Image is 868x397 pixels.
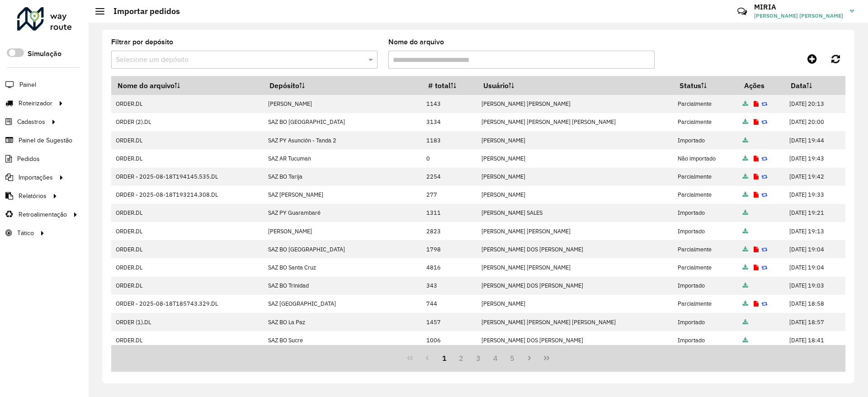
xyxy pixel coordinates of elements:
[673,240,738,258] td: Parcialmente
[263,313,422,331] td: SAZ BO La Paz
[422,168,477,186] td: 2254
[785,277,845,295] td: [DATE] 19:03
[477,204,673,222] td: [PERSON_NAME] SALES
[111,331,263,349] td: ORDER.DL
[673,95,738,113] td: Parcialmente
[28,48,61,59] label: Simulação
[111,37,173,47] label: Filtrar por depósito
[263,277,422,295] td: SAZ BO Trinidad
[761,118,768,126] a: Reimportar
[673,149,738,167] td: Não importado
[477,277,673,295] td: [PERSON_NAME] DOS [PERSON_NAME]
[673,277,738,295] td: Importado
[111,95,263,113] td: ORDER.DL
[754,191,759,198] a: Exibir log de erros
[263,295,422,313] td: SAZ [GEOGRAPHIC_DATA]
[17,117,45,127] span: Cadastros
[477,258,673,276] td: [PERSON_NAME] [PERSON_NAME]
[422,186,477,204] td: 277
[436,350,453,367] button: 1
[673,222,738,240] td: Importado
[743,137,748,144] a: Arquivo completo
[761,264,768,271] a: Reimportar
[743,246,748,253] a: Arquivo completo
[732,2,752,21] a: Contato Rápido
[263,95,422,113] td: [PERSON_NAME]
[388,37,444,47] label: Nome do arquivo
[104,6,180,16] h2: Importar pedidos
[111,113,263,131] td: ORDER (2).DL
[477,240,673,258] td: [PERSON_NAME] DOS [PERSON_NAME]
[453,350,470,367] button: 2
[754,173,759,180] a: Exibir log de erros
[17,228,34,238] span: Tático
[422,295,477,313] td: 744
[111,240,263,258] td: ORDER.DL
[422,258,477,276] td: 4816
[422,277,477,295] td: 343
[673,186,738,204] td: Parcialmente
[754,155,759,162] a: Exibir log de erros
[111,295,263,313] td: ORDER - 2025-08-18T185743.329.DL
[477,295,673,313] td: [PERSON_NAME]
[111,258,263,276] td: ORDER.DL
[477,168,673,186] td: [PERSON_NAME]
[673,76,738,95] th: Status
[743,336,748,344] a: Arquivo completo
[743,209,748,217] a: Arquivo completo
[477,313,673,331] td: [PERSON_NAME] [PERSON_NAME] [PERSON_NAME]
[470,350,487,367] button: 3
[743,173,748,180] a: Arquivo completo
[422,131,477,149] td: 1183
[673,131,738,149] td: Importado
[738,76,785,95] th: Ações
[263,240,422,258] td: SAZ BO [GEOGRAPHIC_DATA]
[263,258,422,276] td: SAZ BO Santa Cruz
[761,155,768,162] a: Reimportar
[761,191,768,198] a: Reimportar
[538,350,555,367] button: Last Page
[111,222,263,240] td: ORDER.DL
[785,295,845,313] td: [DATE] 18:58
[263,168,422,186] td: SAZ BO Tarija
[422,204,477,222] td: 1311
[743,118,748,126] a: Arquivo completo
[754,300,759,307] a: Exibir log de erros
[761,300,768,307] a: Reimportar
[761,246,768,253] a: Reimportar
[785,113,845,131] td: [DATE] 20:00
[263,76,422,95] th: Depósito
[785,76,845,95] th: Data
[19,99,52,108] span: Roteirizador
[477,76,673,95] th: Usuário
[785,222,845,240] td: [DATE] 19:13
[263,131,422,149] td: SAZ PY Asunción - Tanda 2
[263,113,422,131] td: SAZ BO [GEOGRAPHIC_DATA]
[754,246,759,253] a: Exibir log de erros
[743,155,748,162] a: Arquivo completo
[673,168,738,186] td: Parcialmente
[17,154,40,164] span: Pedidos
[477,222,673,240] td: [PERSON_NAME] [PERSON_NAME]
[111,76,263,95] th: Nome do arquivo
[673,295,738,313] td: Parcialmente
[263,204,422,222] td: SAZ PY Guarambaré
[477,131,673,149] td: [PERSON_NAME]
[504,350,521,367] button: 5
[761,173,768,180] a: Reimportar
[477,95,673,113] td: [PERSON_NAME] [PERSON_NAME]
[743,282,748,289] a: Arquivo completo
[111,313,263,331] td: ORDER (1).DL
[111,168,263,186] td: ORDER - 2025-08-18T194145.535.DL
[19,80,36,90] span: Painel
[19,191,47,201] span: Relatórios
[743,191,748,198] a: Arquivo completo
[785,95,845,113] td: [DATE] 20:13
[477,113,673,131] td: [PERSON_NAME] [PERSON_NAME] [PERSON_NAME]
[111,131,263,149] td: ORDER.DL
[521,350,538,367] button: Next Page
[422,95,477,113] td: 1143
[673,258,738,276] td: Parcialmente
[422,113,477,131] td: 3134
[19,136,72,145] span: Painel de Sugestão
